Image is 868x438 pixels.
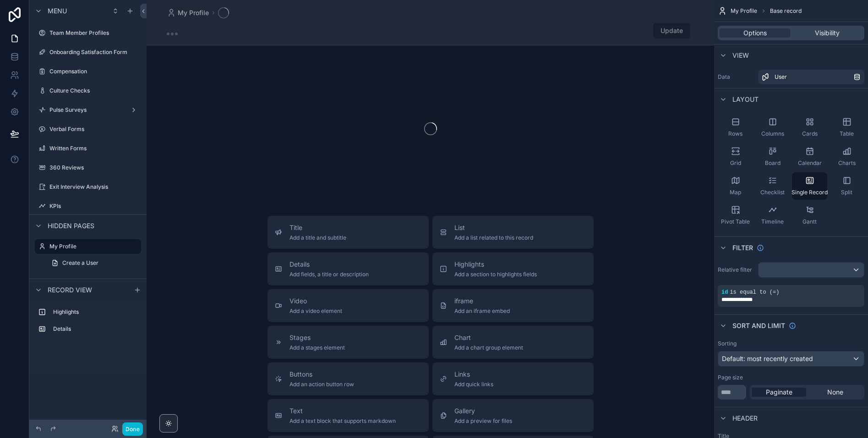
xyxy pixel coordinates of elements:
a: 360 Reviews [35,160,141,175]
span: Visibility [815,28,840,38]
a: KPIs [35,199,141,214]
div: scrollable content [29,301,147,345]
button: Gantt [792,202,827,229]
a: User [758,70,864,84]
button: Default: most recently created [718,351,864,367]
span: Header [732,414,758,423]
button: Table [829,114,864,141]
a: Written Forms [35,141,141,156]
span: Timeline [761,218,784,225]
button: Rows [718,114,753,141]
label: Culture Checks [49,87,139,94]
span: Record view [48,285,92,295]
span: Table [840,130,854,137]
label: Relative filter [718,266,754,274]
span: Create a User [62,259,98,267]
label: Pulse Surveys [49,106,126,114]
label: Onboarding Satisfaction Form [49,49,139,56]
button: Charts [829,143,864,170]
span: User [775,73,787,81]
a: My Profile [167,8,209,17]
span: Charts [838,159,856,167]
button: Done [122,422,143,436]
span: id [721,289,728,296]
span: Map [730,189,741,196]
a: Exit Interview Analysis [35,180,141,194]
a: Culture Checks [35,83,141,98]
button: Columns [755,114,790,141]
span: Paginate [766,388,792,397]
a: Verbal Forms [35,122,141,137]
button: Cards [792,114,827,141]
span: My Profile [178,8,209,17]
label: Exit Interview Analysis [49,183,139,191]
button: Map [718,172,753,200]
label: Highlights [53,308,137,316]
span: My Profile [731,7,757,15]
label: Sorting [718,340,737,347]
span: Cards [802,130,818,137]
span: Sort And Limit [732,321,785,330]
label: Written Forms [49,145,139,152]
label: Details [53,325,137,333]
span: Base record [770,7,802,15]
button: Checklist [755,172,790,200]
button: Grid [718,143,753,170]
label: Data [718,73,754,81]
a: Pulse Surveys [35,103,141,117]
span: Columns [761,130,784,137]
span: Hidden pages [48,221,94,230]
span: Default: most recently created [722,355,813,362]
button: Pivot Table [718,202,753,229]
span: Pivot Table [721,218,750,225]
a: My Profile [35,239,141,254]
span: View [732,51,749,60]
span: Menu [48,6,67,16]
span: Grid [730,159,741,167]
span: Calendar [798,159,822,167]
button: Single Record [792,172,827,200]
span: Gantt [802,218,817,225]
label: Verbal Forms [49,126,139,133]
span: Layout [732,95,759,104]
label: Compensation [49,68,139,75]
a: Onboarding Satisfaction Form [35,45,141,60]
span: Checklist [760,189,785,196]
button: Calendar [792,143,827,170]
label: 360 Reviews [49,164,139,171]
span: Single Record [792,189,828,196]
a: Team Member Profiles [35,26,141,40]
span: Split [841,189,852,196]
label: KPIs [49,203,139,210]
button: Split [829,172,864,200]
span: Options [743,28,767,38]
span: Rows [728,130,742,137]
label: Team Member Profiles [49,29,139,37]
span: Board [765,159,781,167]
button: Timeline [755,202,790,229]
a: Compensation [35,64,141,79]
span: is equal to (=) [730,289,779,296]
label: Page size [718,374,743,381]
label: My Profile [49,243,136,250]
span: None [827,388,843,397]
button: Board [755,143,790,170]
a: Create a User [46,256,141,270]
span: Filter [732,243,753,252]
